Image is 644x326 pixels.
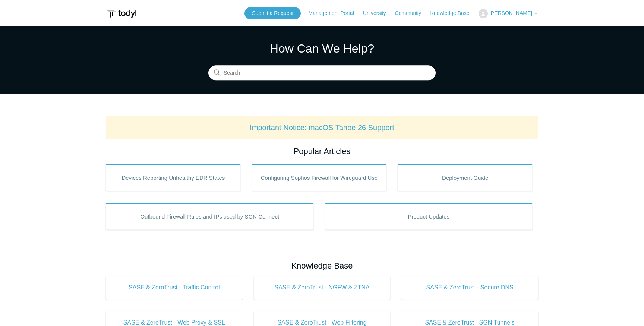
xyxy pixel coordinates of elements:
a: University [363,9,393,17]
span: SASE & ZeroTrust - Traffic Control [117,283,231,292]
h1: How Can We Help? [208,40,436,57]
span: SASE & ZeroTrust - Secure DNS [413,283,527,292]
button: [PERSON_NAME] [479,9,538,18]
a: Management Portal [309,9,362,17]
span: [PERSON_NAME] [489,10,532,16]
a: Community [395,9,429,17]
a: Knowledge Base [430,9,477,17]
a: Product Updates [325,203,533,230]
h2: Popular Articles [106,145,538,157]
a: Configuring Sophos Firewall for Wireguard Use [252,164,387,191]
a: Deployment Guide [398,164,533,191]
span: SASE & ZeroTrust - NGFW & ZTNA [265,283,379,292]
a: Important Notice: macOS Tahoe 26 Support [250,123,394,132]
a: SASE & ZeroTrust - Traffic Control [106,276,243,300]
a: Outbound Firewall Rules and IPs used by SGN Connect [106,203,314,230]
img: Todyl Support Center Help Center home page [106,7,138,21]
input: Search [208,66,436,81]
a: Submit a Request [244,7,301,19]
a: SASE & ZeroTrust - NGFW & ZTNA [254,276,391,300]
a: SASE & ZeroTrust - Secure DNS [401,276,538,300]
h2: Knowledge Base [106,260,538,272]
a: Devices Reporting Unhealthy EDR States [106,164,241,191]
